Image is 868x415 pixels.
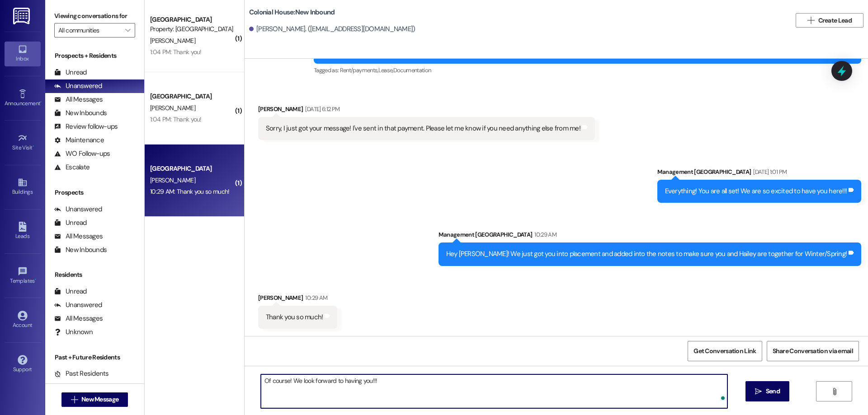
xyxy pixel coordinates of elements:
b: Colonial House: New Inbound [249,8,335,17]
div: 1:04 PM: Thank you! [150,48,202,56]
div: Unread [54,68,87,77]
span: Get Conversation Link [693,346,756,356]
span: [PERSON_NAME] [150,37,195,45]
div: All Messages [54,314,103,323]
div: Everything! You are all set! We are so excited to have you here!!! [665,187,847,196]
i:  [125,27,130,34]
span: • [35,276,36,283]
div: Residents [45,270,144,280]
label: Viewing conversations for [54,9,135,23]
div: [PERSON_NAME]. ([EMAIL_ADDRESS][DOMAIN_NAME]) [249,24,415,34]
div: Prospects [45,188,144,197]
div: [DATE] 6:12 PM [303,104,340,114]
div: 10:29 AM [303,293,327,303]
a: Account [5,308,41,332]
a: Support [5,352,41,377]
div: 10:29 AM: Thank you so much! [150,187,229,196]
span: Share Conversation via email [773,346,853,356]
img: ResiDesk Logo [13,8,32,24]
div: All Messages [54,232,103,241]
div: Prospects + Residents [45,51,144,61]
div: Property: [GEOGRAPHIC_DATA] [150,24,234,34]
i:  [807,17,814,24]
div: Tagged as: [314,64,861,77]
a: Inbox [5,42,41,66]
div: [PERSON_NAME] [258,293,338,306]
button: Get Conversation Link [688,341,762,361]
span: Documentation [393,66,431,74]
span: [PERSON_NAME] [150,176,195,184]
div: [PERSON_NAME] [258,104,595,117]
button: Share Conversation via email [767,341,859,361]
div: [GEOGRAPHIC_DATA] [150,15,234,24]
span: • [33,143,34,149]
div: [GEOGRAPHIC_DATA] [150,164,234,173]
span: • [40,99,42,105]
div: All Messages [54,95,103,104]
div: Thank you so much! [266,312,323,322]
a: Site Visit • [5,131,41,155]
a: Leads [5,219,41,243]
i:  [71,396,78,403]
div: Maintenance [54,135,104,145]
span: Create Lead [818,16,852,25]
div: WO Follow-ups [54,149,110,159]
button: New Message [61,392,128,407]
button: Create Lead [796,13,863,28]
div: [GEOGRAPHIC_DATA] [150,92,234,101]
textarea: To enrich screen reader interactions, please activate Accessibility in Grammarly extension settings [261,374,727,408]
div: Unknown [54,327,93,337]
span: New Message [81,395,118,404]
div: Hey [PERSON_NAME]! We just got you into placement and added into the notes to make sure you and H... [446,249,847,259]
div: Unanswered [54,81,102,91]
button: Send [745,381,789,401]
div: Management [GEOGRAPHIC_DATA] [657,167,862,180]
div: Unanswered [54,300,102,310]
div: Escalate [54,163,90,172]
span: [PERSON_NAME] [150,104,195,112]
div: Review follow-ups [54,122,118,131]
div: Management [GEOGRAPHIC_DATA] [439,230,862,242]
div: 10:29 AM [532,230,557,239]
span: Rent/payments , [340,66,378,74]
span: Lease , [378,66,393,74]
div: Unread [54,218,87,228]
div: Past + Future Residents [45,353,144,362]
div: Past Residents [54,369,109,378]
i:  [755,388,762,395]
div: Unanswered [54,205,102,214]
div: New Inbounds [54,108,107,118]
div: 1:04 PM: Thank you! [150,115,202,123]
i:  [831,388,838,395]
a: Buildings [5,175,41,199]
div: New Inbounds [54,245,107,255]
span: Send [766,387,780,396]
div: [DATE] 1:01 PM [751,167,787,177]
a: Templates • [5,264,41,288]
div: Unread [54,287,87,296]
input: All communities [58,23,121,37]
div: Sorry, I just got your message! I've sent in that payment. Please let me know if you need anythin... [266,124,580,133]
